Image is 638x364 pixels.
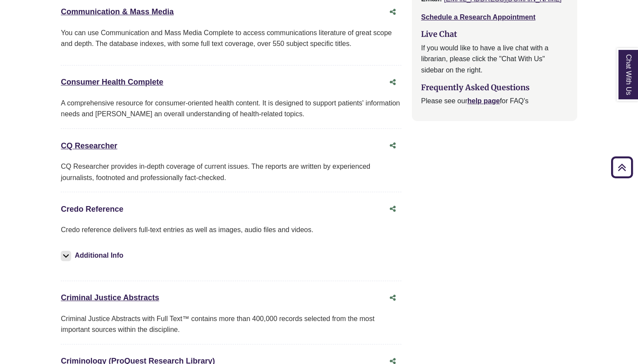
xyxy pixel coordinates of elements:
[61,27,401,49] p: You can use Communication and Mass Media Complete to access communications literature of great sc...
[608,161,636,173] a: Back to Top
[61,249,126,262] button: Additional Info
[421,30,568,39] h3: Live Chat
[421,43,568,76] p: If you would like to have a live chat with a librarian, please click the "Chat With Us" sidebar o...
[421,95,568,107] p: Please see our for FAQ's
[61,78,163,86] a: Consumer Health Complete
[61,224,401,236] p: Credo reference delivers full-text entries as well as images, audio files and videos.
[467,97,500,105] a: help page
[61,205,123,213] a: Credo Reference
[384,74,401,91] button: Share this database
[384,290,401,306] button: Share this database
[61,293,159,302] a: Criminal Justice Abstracts
[61,161,401,183] div: CQ Researcher provides in-depth coverage of current issues. The reports are written by experience...
[61,141,117,150] a: CQ Researcher
[61,313,401,335] div: Criminal Justice Abstracts with Full Text™ contains more than 400,000 records selected from the m...
[61,7,174,16] a: Communication & Mass Media
[421,83,568,92] h3: Frequently Asked Questions
[384,201,401,217] button: Share this database
[61,98,401,120] div: A comprehensive resource for consumer-oriented health content. It is designed to support patients...
[384,138,401,154] button: Share this database
[384,4,401,20] button: Share this database
[421,13,535,21] a: Schedule a Research Appointment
